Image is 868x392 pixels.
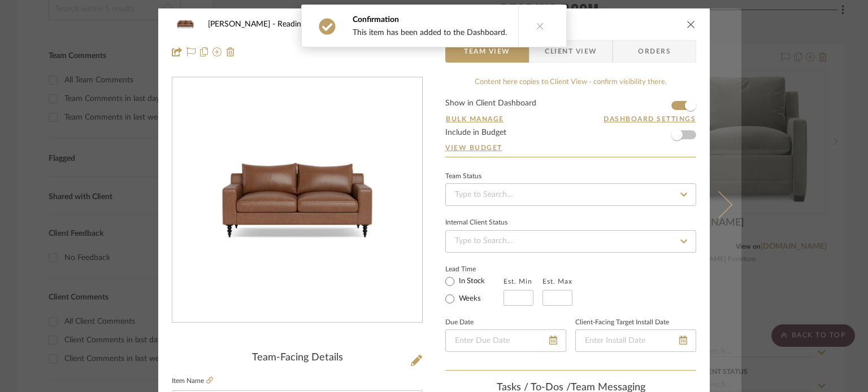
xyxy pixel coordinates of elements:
[445,220,507,226] div: Internal Client Status
[457,294,481,304] label: Weeks
[575,320,669,325] label: Client-Facing Target Install Date
[172,13,199,36] img: c3875fc8-ad10-4a31-afe0-b02d8c521375_48x40.jpg
[353,14,507,25] div: Confirmation
[208,20,277,28] span: [PERSON_NAME]
[172,122,422,279] div: 0
[603,114,696,124] button: Dashboard Settings
[226,47,235,56] img: Remove from project
[445,143,696,152] a: View Budget
[445,114,505,124] button: Bulk Manage
[445,329,566,352] input: Enter Due Date
[445,274,504,306] mat-radio-group: Select item type
[445,77,696,88] div: Content here copies to Client View - confirm visibility there.
[172,122,422,279] img: c3875fc8-ad10-4a31-afe0-b02d8c521375_436x436.jpg
[626,40,683,63] span: Orders
[686,19,696,29] button: close
[545,40,597,63] span: Client View
[542,278,572,285] label: Est. Max
[353,28,507,38] div: This item has been added to the Dashboard.
[172,376,213,386] label: Item Name
[277,20,336,28] span: Reading Room
[445,264,504,274] label: Lead Time
[575,329,696,352] input: Enter Install Date
[457,276,485,287] label: In Stock
[445,183,696,206] input: Type to Search…
[504,278,532,285] label: Est. Min
[445,320,474,325] label: Due Date
[445,230,696,253] input: Type to Search…
[445,174,481,179] div: Team Status
[172,352,423,364] div: Team-Facing Details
